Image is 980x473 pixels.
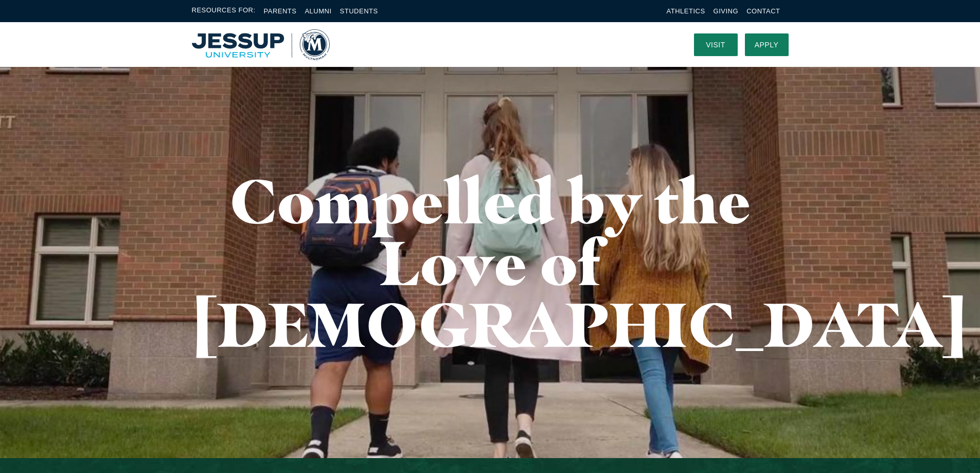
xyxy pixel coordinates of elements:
[192,29,330,60] a: Home
[264,7,297,15] a: Parents
[694,33,738,56] a: Visit
[745,33,789,56] a: Apply
[192,170,789,355] h1: Compelled by the Love of [DEMOGRAPHIC_DATA]
[192,5,256,17] span: Resources For:
[192,29,330,60] img: Multnomah University Logo
[746,7,780,15] a: Contact
[340,7,378,15] a: Students
[667,7,705,15] a: Athletics
[714,7,739,15] a: Giving
[305,7,331,15] a: Alumni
